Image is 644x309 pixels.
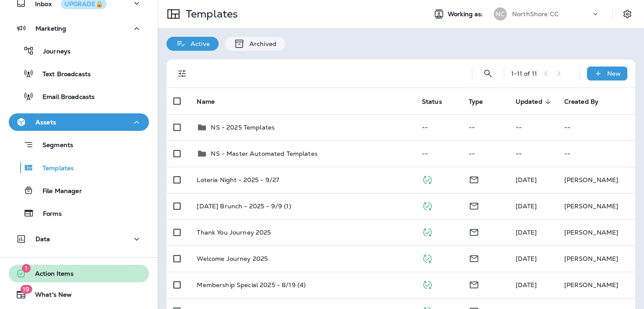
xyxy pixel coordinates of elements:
span: Created By [564,98,610,105]
td: [PERSON_NAME] [557,272,635,298]
td: -- [509,114,557,140]
span: 1 [22,264,31,273]
div: NC [494,7,507,21]
span: Updated [516,98,542,105]
button: Email Broadcasts [9,87,149,105]
span: Published [422,280,433,288]
span: Brooks Mires [516,228,537,236]
p: Data [35,235,50,242]
button: Filters [173,65,191,82]
button: Text Broadcasts [9,64,149,83]
button: Settings [619,6,635,22]
button: Marketing [9,20,149,37]
span: Email [469,201,479,209]
p: Marketing [35,25,66,32]
span: Name [197,98,215,105]
p: Active [186,40,210,47]
span: Brooks Mires [516,255,537,263]
p: Email Broadcasts [34,93,95,102]
td: -- [557,114,635,140]
p: Welcome Journey 2025 [197,255,268,262]
span: Celeste Janson [516,176,537,184]
span: Created By [564,98,598,105]
td: -- [557,140,635,167]
span: Name [197,98,226,105]
td: -- [462,114,509,140]
p: Membership Special 2025 - 8/19 (4) [197,281,306,288]
span: Type [469,98,483,105]
td: [PERSON_NAME] [557,219,635,246]
button: 19What's New [9,286,149,303]
td: -- [509,140,557,167]
span: Brooks Mires [516,281,537,289]
p: Templates [182,7,238,21]
p: Segments [34,141,73,150]
span: Status [422,98,453,105]
td: [PERSON_NAME] [557,193,635,219]
span: Email [469,175,479,183]
p: NS - 2025 Templates [211,124,275,131]
p: NorthShore CC [512,11,559,18]
button: Segments [9,135,149,154]
span: Updated [516,98,554,105]
td: -- [415,114,462,140]
p: Loteria Night - 2025 - 9/27 [197,176,279,183]
p: New [607,70,621,77]
span: Email [469,280,479,288]
span: Email [469,228,479,235]
span: Published [422,175,433,183]
p: Thank You Journey 2025 [197,229,271,236]
td: -- [415,140,462,167]
span: Working as: [448,11,485,18]
span: Published [422,228,433,235]
p: Assets [35,119,56,126]
button: Search Templates [479,65,497,82]
span: Status [422,98,442,105]
p: [DATE] Brunch - 2025 - 9/9 (1) [197,203,291,210]
p: NS - Master Automated Templates [211,150,317,157]
span: Celeste Janson [516,202,537,210]
td: [PERSON_NAME] [557,246,635,272]
button: File Manager [9,181,149,200]
button: Data [9,230,149,248]
button: Assets [9,113,149,131]
span: What's New [26,291,72,302]
span: Action Items [26,270,74,281]
div: UPGRADE🔒 [64,1,103,7]
p: Text Broadcasts [34,70,91,79]
p: Templates [34,165,74,173]
span: Published [422,254,433,262]
button: Forms [9,204,149,222]
p: File Manager [34,187,82,196]
p: Journeys [34,48,71,56]
td: [PERSON_NAME] [557,167,635,193]
p: Forms [34,210,62,218]
button: Journeys [9,42,149,60]
td: -- [462,140,509,167]
span: 19 [20,285,32,294]
span: Email [469,254,479,262]
p: Archived [245,40,276,47]
button: 1Action Items [9,265,149,282]
button: Templates [9,158,149,177]
span: Type [469,98,495,105]
div: 1 - 11 of 11 [511,70,537,77]
span: Published [422,201,433,209]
